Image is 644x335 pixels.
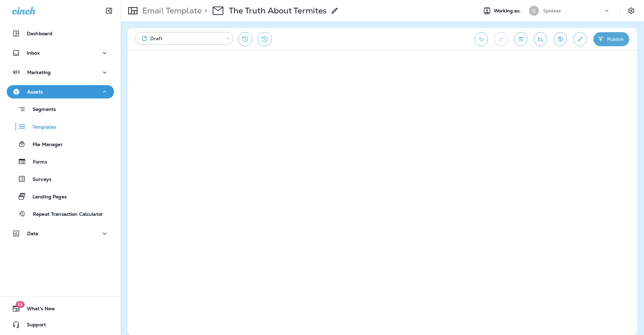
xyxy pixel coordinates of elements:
button: Toggle preview [514,32,527,46]
button: Edit details [574,32,587,46]
button: Send test email [534,32,547,46]
button: Undo [475,32,488,46]
div: S [529,6,539,16]
button: Publish [593,32,629,46]
p: Surveys [26,177,51,183]
button: Forms [7,154,114,169]
button: Surveys [7,172,114,186]
button: Restore from previous version [238,32,252,46]
div: Draft [140,35,222,42]
p: Spidexx [543,8,561,13]
button: Landing Pages [7,189,114,203]
p: > [202,6,207,16]
p: The Truth About Termites [229,6,327,16]
button: Marketing [7,66,114,79]
p: Templates [26,124,56,131]
p: Forms [26,159,47,165]
p: Inbox [27,50,40,56]
button: Repeat Transaction Calculator [7,207,114,221]
button: Segments [7,102,114,116]
button: Templates [7,120,114,134]
button: Dashboard [7,27,114,40]
p: Segments [26,107,56,113]
p: Repeat Transaction Calculator [26,211,103,218]
p: Dashboard [27,31,52,36]
button: Collapse Sidebar [100,4,118,17]
p: Email Template [140,6,202,16]
p: File Manager [26,142,63,148]
button: 19What's New [7,302,114,315]
button: Save [554,32,567,46]
span: Support [20,322,46,330]
p: Landing Pages [26,194,67,200]
button: Assets [7,85,114,98]
span: What's New [20,306,55,314]
p: Marketing [27,70,51,75]
button: Data [7,227,114,240]
p: Assets [27,89,43,94]
button: Settings [625,5,637,17]
span: 19 [15,301,24,308]
span: Working as: [494,8,522,14]
p: Data [27,231,39,236]
button: Support [7,318,114,331]
button: Inbox [7,46,114,60]
button: File Manager [7,137,114,151]
button: View Changelog [258,32,272,46]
